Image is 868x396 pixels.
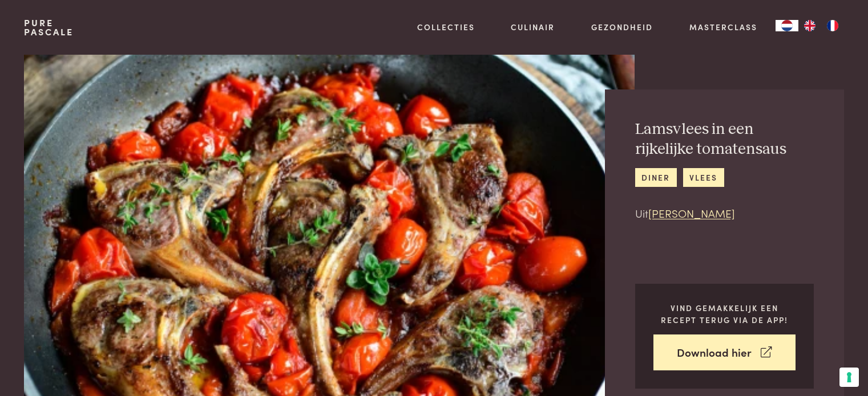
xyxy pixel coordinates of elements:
[683,168,724,187] a: vlees
[776,20,844,31] aside: Language selected: Nederlands
[689,21,757,33] a: Masterclass
[635,205,814,222] p: Uit
[591,21,653,33] a: Gezondheid
[798,20,844,31] ul: Language list
[653,334,796,370] a: Download hier
[776,20,798,31] div: Language
[839,368,859,387] button: Uw voorkeuren voor toestemming voor trackingtechnologieën
[648,205,735,221] a: [PERSON_NAME]
[635,120,814,159] h2: Lamsvlees in een rijkelijke tomatensaus
[24,18,74,36] a: PurePascale
[821,20,844,31] a: FR
[776,20,798,31] a: NL
[798,20,821,31] a: EN
[511,21,555,33] a: Culinair
[417,21,475,33] a: Collecties
[653,302,796,325] p: Vind gemakkelijk een recept terug via de app!
[635,168,677,187] a: diner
